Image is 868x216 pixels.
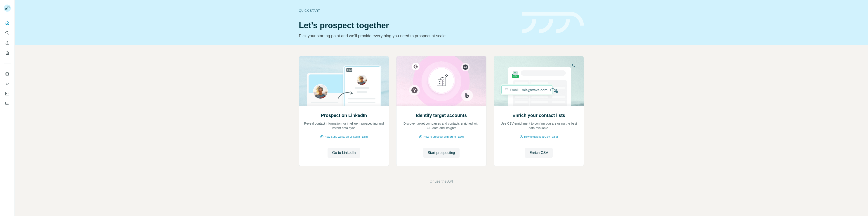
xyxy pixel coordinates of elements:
h2: Prospect on LinkedIn [321,112,367,118]
h1: Let’s prospect together [299,21,517,30]
button: Use Surfe API [4,80,11,88]
button: Start prospecting [423,148,460,158]
span: How to prospect with Surfe (1:30) [423,135,464,139]
div: Quick start [299,8,517,13]
h2: Identify target accounts [416,112,467,118]
button: Enrich CSV [525,148,553,158]
button: Use Surfe on LinkedIn [4,70,11,78]
h2: Enrich your contact lists [512,112,565,118]
p: Pick your starting point and we’ll provide everything you need to prospect at scale. [299,33,517,39]
p: Discover target companies and contacts enriched with B2B data and insights. [401,121,482,130]
span: Start prospecting [428,150,455,156]
button: My lists [4,49,11,57]
button: Dashboard [4,90,11,98]
img: banner [522,12,584,34]
button: Search [4,29,11,37]
span: Go to LinkedIn [332,150,356,156]
button: Quick start [4,19,11,27]
span: How to upload a CSV (2:59) [524,135,558,139]
p: Use CSV enrichment to confirm you are using the best data available. [498,121,579,130]
span: How Surfe works on LinkedIn (1:58) [325,135,368,139]
button: Feedback [4,100,11,108]
button: Enrich CSV [4,39,11,47]
button: Go to LinkedIn [328,148,360,158]
button: Or use the API [429,179,453,184]
span: Enrich CSV [529,150,548,156]
img: Identify target accounts [396,56,486,106]
img: Enrich your contact lists [494,56,584,106]
img: Prospect on LinkedIn [299,56,389,106]
p: Reveal contact information for intelligent prospecting and instant data sync. [304,121,384,130]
